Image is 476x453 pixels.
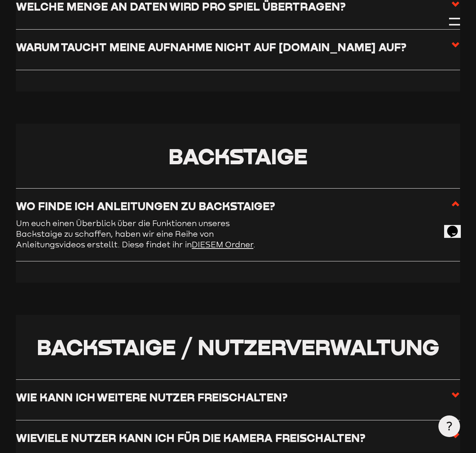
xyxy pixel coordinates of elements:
span: Backstaige [169,143,307,169]
span: Backstaige / Nutzerverwaltung [37,333,439,360]
p: Um euch einen Überblick über die Funktionen unseres Backstaige zu schaffen, haben wir eine Reihe ... [16,218,263,250]
a: DIESEM Ordner [192,240,253,249]
h3: Wieviele Nutzer kann ich für die Kamera freischalten? [16,431,366,444]
h3: Warum taucht meine Aufnahme nicht auf [DOMAIN_NAME] auf? [16,40,407,53]
h3: Wie kann ich weitere Nutzer freischalten? [16,390,288,404]
h3: Wo finde ich Anleitungen zu Backstaige? [16,199,275,212]
iframe: chat widget [444,215,468,238]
